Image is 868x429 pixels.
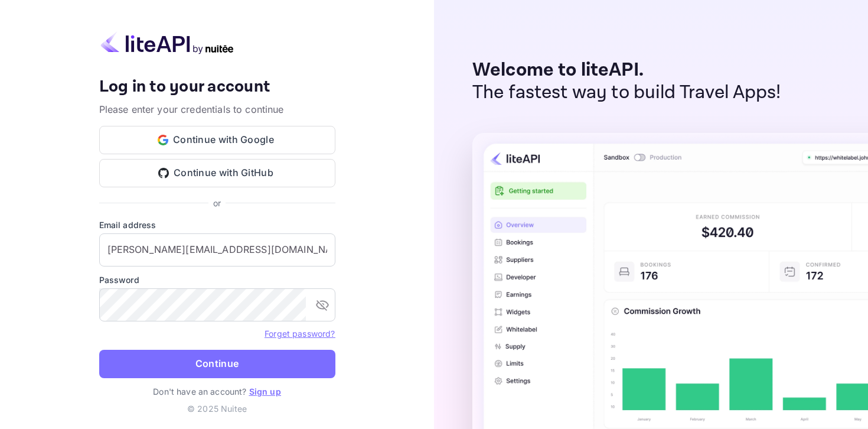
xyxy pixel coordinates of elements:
button: Continue [99,350,335,378]
button: Continue with GitHub [99,159,335,187]
p: or [213,197,221,209]
a: Sign up [249,386,281,396]
h4: Log in to your account [99,77,335,97]
a: Forget password? [265,327,335,339]
input: Enter your email address [99,233,335,266]
p: Welcome to liteAPI. [472,59,781,82]
img: liteapi [99,31,235,54]
p: Please enter your credentials to continue [99,102,335,116]
p: © 2025 Nuitee [187,402,247,415]
a: Forget password? [265,329,335,339]
button: toggle password visibility [311,293,334,317]
label: Password [99,274,335,286]
p: Don't have an account? [99,385,335,398]
button: Continue with Google [99,126,335,154]
p: The fastest way to build Travel Apps! [472,82,781,104]
label: Email address [99,219,335,231]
